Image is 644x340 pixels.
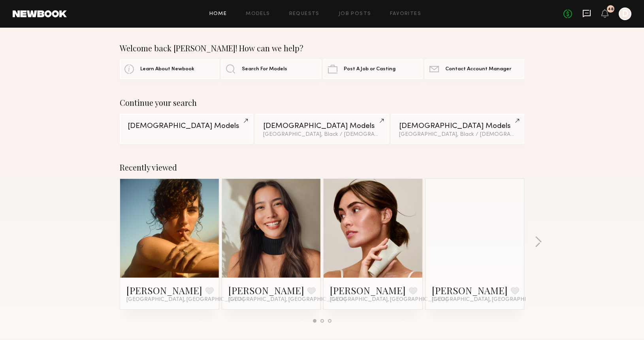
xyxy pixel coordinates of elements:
a: [PERSON_NAME] [228,284,304,297]
span: [GEOGRAPHIC_DATA], [GEOGRAPHIC_DATA] [228,297,346,303]
a: Home [209,11,227,17]
a: [DEMOGRAPHIC_DATA] Models[GEOGRAPHIC_DATA], Black / [DEMOGRAPHIC_DATA] [391,114,524,144]
div: [GEOGRAPHIC_DATA], Black / [DEMOGRAPHIC_DATA] [263,132,380,137]
span: Search For Models [242,67,287,72]
a: [DEMOGRAPHIC_DATA] Models [120,114,253,144]
a: [PERSON_NAME] [126,284,202,297]
span: Contact Account Manager [445,67,511,72]
a: Requests [289,11,320,17]
div: [DEMOGRAPHIC_DATA] Models [263,122,380,130]
a: Post A Job or Casting [323,59,423,79]
div: 48 [608,7,614,11]
a: Job Posts [339,11,371,17]
a: [PERSON_NAME] [330,284,406,297]
div: Recently viewed [120,163,524,172]
span: [GEOGRAPHIC_DATA], [GEOGRAPHIC_DATA] [126,297,244,303]
div: Welcome back [PERSON_NAME]! How can we help? [120,43,524,53]
a: [PERSON_NAME] [432,284,508,297]
span: Learn About Newbook [140,67,194,72]
div: Continue your search [120,98,524,107]
div: [GEOGRAPHIC_DATA], Black / [DEMOGRAPHIC_DATA] [399,132,516,137]
span: Post A Job or Casting [344,67,395,72]
a: Search For Models [221,59,321,79]
div: [DEMOGRAPHIC_DATA] Models [399,122,516,130]
div: [DEMOGRAPHIC_DATA] Models [128,122,245,130]
a: Models [246,11,270,17]
a: D [619,8,631,20]
a: Favorites [390,11,421,17]
a: Contact Account Manager [425,59,524,79]
span: [GEOGRAPHIC_DATA], [GEOGRAPHIC_DATA] [330,297,448,303]
span: [GEOGRAPHIC_DATA], [GEOGRAPHIC_DATA] [432,297,550,303]
a: Learn About Newbook [120,59,219,79]
a: [DEMOGRAPHIC_DATA] Models[GEOGRAPHIC_DATA], Black / [DEMOGRAPHIC_DATA] [255,114,388,144]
